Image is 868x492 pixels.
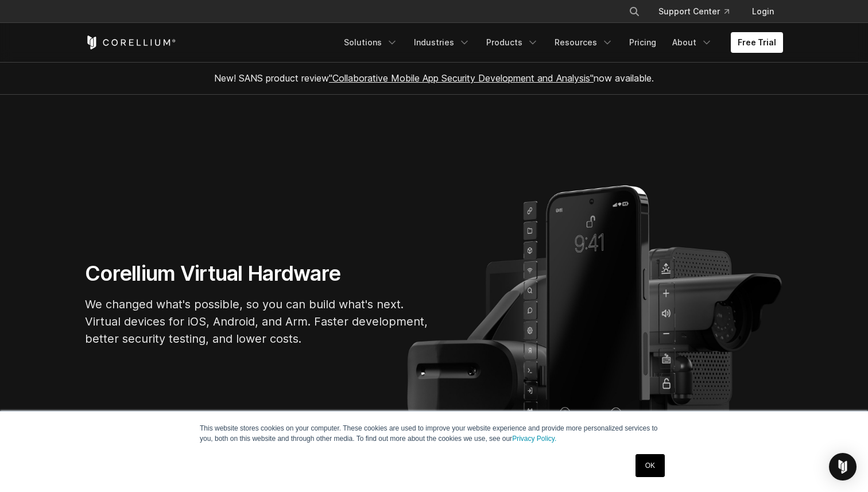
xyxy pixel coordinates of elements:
a: About [665,32,719,53]
a: "Collaborative Mobile App Security Development and Analysis" [329,72,594,84]
div: Navigation Menu [615,1,783,22]
a: Free Trial [731,32,783,53]
a: Privacy Policy. [512,435,556,443]
div: Navigation Menu [337,32,783,53]
a: Resources [548,32,620,53]
a: Products [479,32,545,53]
a: Login [743,1,783,22]
a: Support Center [649,1,738,22]
p: This website stores cookies on your computer. These cookies are used to improve your website expe... [200,423,668,444]
span: New! SANS product review now available. [214,72,654,84]
a: OK [635,454,665,477]
a: Industries [407,32,477,53]
button: Search [624,1,645,22]
div: Open Intercom Messenger [829,453,857,481]
a: Pricing [622,32,663,53]
p: We changed what's possible, so you can build what's next. Virtual devices for iOS, Android, and A... [85,296,429,347]
h1: Corellium Virtual Hardware [85,261,429,286]
a: Solutions [337,32,405,53]
a: Corellium Home [85,36,176,49]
